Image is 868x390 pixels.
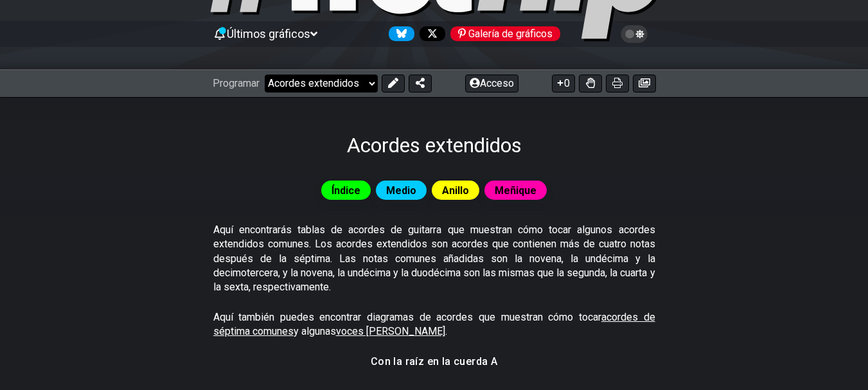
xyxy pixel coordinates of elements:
[564,77,570,89] font: 0
[336,325,445,337] font: voces [PERSON_NAME]
[213,77,260,89] font: Programar
[347,133,522,157] font: Acordes extendidos
[265,75,378,93] select: Programar
[294,325,336,337] font: y algunas
[213,311,601,323] font: Aquí también puedes encontrar diagramas de acordes que muestran cómo tocar
[465,75,518,93] button: Acceso
[552,75,575,93] button: 0
[414,26,445,41] a: Sigue #fretflip en X
[386,184,416,197] font: Medio
[227,27,310,40] font: Últimos gráficos
[627,28,642,40] span: Alternar tema claro/oscuro
[606,75,629,93] button: Imprimir
[442,184,469,197] font: Anillo
[633,75,656,93] button: Crear imagen
[480,77,514,89] font: Acceso
[213,224,655,294] font: Aquí encontrarás tablas de acordes de guitarra que muestran cómo tocar algunos acordes extendidos...
[384,26,414,41] a: Sigue #fretflip en Bluesky
[382,75,405,93] button: Editar ajuste preestablecido
[371,355,497,368] font: Con la raíz en la cuerda A
[445,26,560,41] a: #fretflip en Pinterest
[579,75,602,93] button: Activar y desactivar la destreza en todos los trastes
[495,184,536,197] font: Meñique
[445,325,447,337] font: .
[332,184,360,197] font: Índice
[468,28,553,40] font: Galería de gráficos
[409,75,432,93] button: Compartir ajuste preestablecido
